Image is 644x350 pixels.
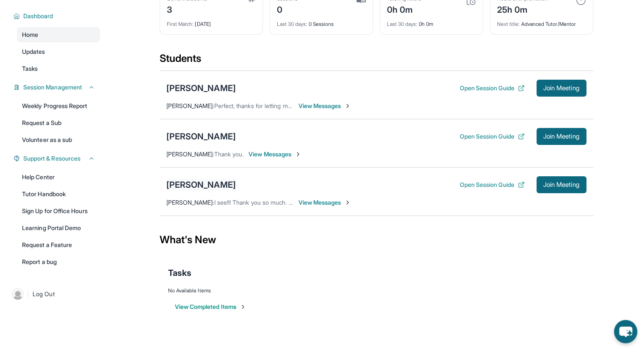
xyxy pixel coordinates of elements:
[249,150,301,158] span: View Messages
[295,151,301,158] img: Chevron-Right
[17,169,100,185] a: Help Center
[497,16,586,28] div: Advanced Tutor/Mentor
[344,199,351,206] img: Chevron-Right
[214,102,332,109] span: Perfect, thanks for letting me know! You too.
[20,12,95,20] button: Dashboard
[27,289,29,299] span: |
[160,52,593,70] div: Students
[166,82,236,94] div: [PERSON_NAME]
[175,303,246,311] button: View Completed Items
[387,21,417,27] span: Last 30 days :
[17,27,100,42] a: Home
[17,132,100,147] a: Volunteer as a sub
[167,2,207,16] div: 3
[543,182,580,187] span: Join Meeting
[17,115,100,131] a: Request a Sub
[299,198,351,207] span: View Messages
[344,103,351,109] img: Chevron-Right
[17,61,100,76] a: Tasks
[459,84,524,92] button: Open Session Guide
[214,199,357,206] span: I see!!! Thank you so much. We are so excited for her.
[167,16,256,28] div: [DATE]
[277,2,298,16] div: 0
[459,181,524,189] button: Open Session Guide
[168,287,585,294] div: No Available Items
[20,83,95,92] button: Session Management
[160,221,593,258] div: What's New
[17,98,100,114] a: Weekly Progress Report
[8,285,100,303] a: |Log Out
[387,16,476,28] div: 0h 0m
[299,102,351,110] span: View Messages
[166,102,214,109] span: [PERSON_NAME] :
[168,267,191,279] span: Tasks
[277,16,366,28] div: 0 Sessions
[166,179,236,191] div: [PERSON_NAME]
[166,199,214,206] span: [PERSON_NAME] :
[166,131,236,142] div: [PERSON_NAME]
[12,288,24,300] img: user-img
[23,12,53,20] span: Dashboard
[214,150,244,158] span: Thank you.
[614,320,637,343] button: chat-button
[387,2,421,16] div: 0h 0m
[22,64,38,73] span: Tasks
[497,21,520,27] span: Next title :
[22,31,38,39] span: Home
[459,132,524,141] button: Open Session Guide
[17,203,100,219] a: Sign Up for Office Hours
[543,134,580,139] span: Join Meeting
[17,254,100,269] a: Report a bug
[23,154,80,163] span: Support & Resources
[33,290,55,298] span: Log Out
[167,21,194,27] span: First Match :
[22,47,45,56] span: Updates
[17,220,100,236] a: Learning Portal Demo
[166,150,214,158] span: [PERSON_NAME] :
[17,237,100,253] a: Request a Feature
[277,21,307,27] span: Last 30 days :
[536,80,586,97] button: Join Meeting
[497,2,548,16] div: 25h 0m
[23,83,82,92] span: Session Management
[17,186,100,202] a: Tutor Handbook
[536,128,586,145] button: Join Meeting
[17,44,100,59] a: Updates
[20,154,95,163] button: Support & Resources
[543,86,580,91] span: Join Meeting
[536,176,586,193] button: Join Meeting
